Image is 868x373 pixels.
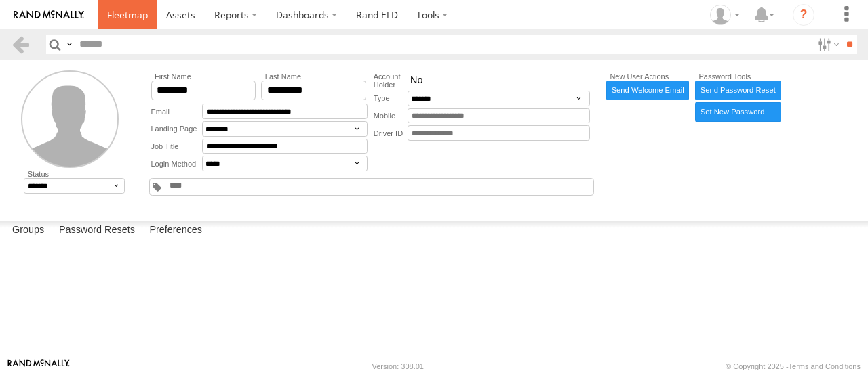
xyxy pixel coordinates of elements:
label: Type [374,91,408,106]
label: Job Title [151,139,202,154]
img: rand-logo.svg [14,10,84,20]
i: ? [793,4,814,26]
label: Last Name [261,72,366,81]
a: Terms and Conditions [789,362,861,370]
label: New User Actions [606,72,690,81]
label: Login Method [151,156,202,171]
div: Version: 308.01 [372,362,424,370]
label: Mobile [374,108,408,124]
a: Send Welcome Email [606,81,690,100]
label: Groups [5,221,51,240]
label: Preferences [142,221,209,240]
span: No [410,74,422,87]
a: Back to previous Page [11,35,31,54]
label: Search Filter Options [812,35,842,54]
div: Andrea Barrios [705,5,745,25]
label: Driver ID [374,125,408,141]
div: © Copyright 2025 - [726,362,861,370]
label: Password Resets [52,221,142,240]
label: Landing Page [151,121,202,137]
a: Send Password Reset [695,81,781,100]
label: First Name [151,72,256,81]
label: Manually enter new password [695,102,781,122]
label: Search Query [64,35,75,54]
label: Account Holder [374,72,408,89]
label: Password Tools [695,72,781,81]
label: Email [151,104,202,119]
a: Visit our Website [7,359,70,373]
